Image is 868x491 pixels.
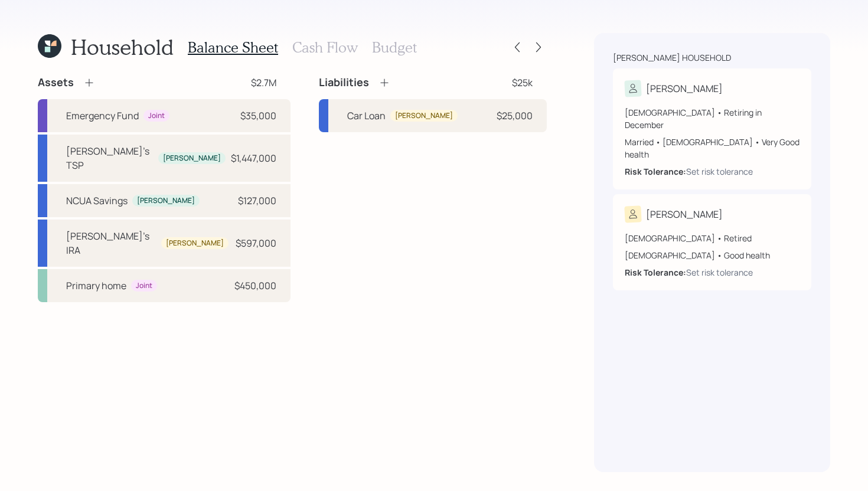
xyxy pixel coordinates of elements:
[625,106,800,131] div: [DEMOGRAPHIC_DATA] • Retiring in December
[319,76,369,89] h4: Liabilities
[625,249,800,261] div: [DEMOGRAPHIC_DATA] • Good health
[148,111,165,121] div: Joint
[686,266,753,279] div: Set risk tolerance
[188,39,278,56] h3: Balance Sheet
[66,194,128,208] div: NCUA Savings
[231,151,276,165] div: $1,447,000
[71,34,174,60] h1: Household
[137,196,195,206] div: [PERSON_NAME]
[372,39,417,56] h3: Budget
[646,81,723,96] div: [PERSON_NAME]
[686,165,753,178] div: Set risk tolerance
[38,76,74,89] h4: Assets
[163,153,221,163] div: [PERSON_NAME]
[238,194,276,208] div: $127,000
[251,76,276,90] div: $2.7M
[646,207,723,221] div: [PERSON_NAME]
[613,52,731,64] div: [PERSON_NAME] household
[625,166,686,177] b: Risk Tolerance:
[66,279,126,293] div: Primary home
[395,111,453,121] div: [PERSON_NAME]
[66,144,154,172] div: [PERSON_NAME]'s TSP
[512,76,533,90] div: $25k
[66,109,139,123] div: Emergency Fund
[292,39,358,56] h3: Cash Flow
[347,109,386,123] div: Car Loan
[497,109,533,123] div: $25,000
[166,238,224,248] div: [PERSON_NAME]
[136,281,152,291] div: Joint
[66,229,156,257] div: [PERSON_NAME]'s IRA
[625,232,800,244] div: [DEMOGRAPHIC_DATA] • Retired
[240,109,276,123] div: $35,000
[625,267,686,278] b: Risk Tolerance:
[234,279,276,293] div: $450,000
[625,136,800,161] div: Married • [DEMOGRAPHIC_DATA] • Very Good health
[236,236,276,250] div: $597,000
